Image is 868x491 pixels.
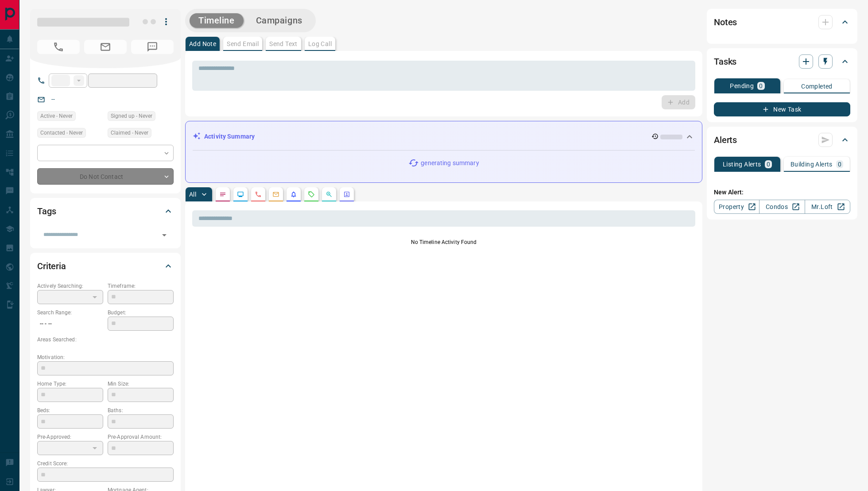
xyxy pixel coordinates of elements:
p: Timeframe: [108,282,174,290]
p: Pre-Approval Amount: [108,433,174,441]
p: 0 [838,161,841,167]
p: No Timeline Activity Found [192,238,695,246]
svg: Notes [219,191,226,198]
div: Notes [714,12,850,33]
h2: Notes [714,15,737,29]
p: Credit Score: [37,460,174,468]
div: Activity Summary [193,128,695,145]
div: Tasks [714,51,850,72]
p: Completed [801,83,833,89]
p: 0 [767,161,770,167]
span: Contacted - Never [40,128,83,137]
p: All [189,191,196,197]
p: -- - -- [37,317,103,331]
p: Pending [730,83,754,89]
span: Active - Never [40,112,73,120]
svg: Opportunities [325,191,333,198]
button: Timeline [190,13,244,28]
p: Building Alerts [790,161,833,167]
p: Areas Searched: [37,336,174,344]
div: Tags [37,201,174,222]
p: 0 [759,83,763,89]
h2: Tags [37,204,56,218]
p: Baths: [108,406,174,414]
a: Condos [759,200,805,214]
a: -- [51,96,55,103]
p: New Alert: [714,188,850,197]
p: Actively Searching: [37,282,103,290]
span: No Number [131,40,174,54]
p: Budget: [108,309,174,317]
div: Criteria [37,255,174,277]
p: Beds: [37,406,103,414]
button: Open [158,229,170,241]
p: Min Size: [108,380,174,388]
svg: Requests [308,191,315,198]
a: Mr.Loft [805,200,850,214]
span: No Number [37,40,80,54]
p: Listing Alerts [723,161,761,167]
svg: Agent Actions [343,191,350,198]
p: Activity Summary [204,132,255,141]
p: Motivation: [37,353,174,361]
p: generating summary [421,159,479,168]
p: Search Range: [37,309,103,317]
span: Signed up - Never [111,112,152,120]
button: New Task [714,102,850,116]
h2: Criteria [37,259,66,273]
div: Do Not Contact [37,168,174,185]
svg: Listing Alerts [290,191,297,198]
button: Campaigns [247,13,311,28]
p: Add Note [189,41,216,47]
svg: Emails [272,191,279,198]
h2: Alerts [714,133,737,147]
p: Pre-Approved: [37,433,103,441]
svg: Calls [255,191,262,198]
a: Property [714,200,759,214]
h2: Tasks [714,54,736,69]
div: Alerts [714,129,850,151]
span: Claimed - Never [111,128,148,137]
svg: Lead Browsing Activity [237,191,244,198]
span: No Email [84,40,127,54]
p: Home Type: [37,380,103,388]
